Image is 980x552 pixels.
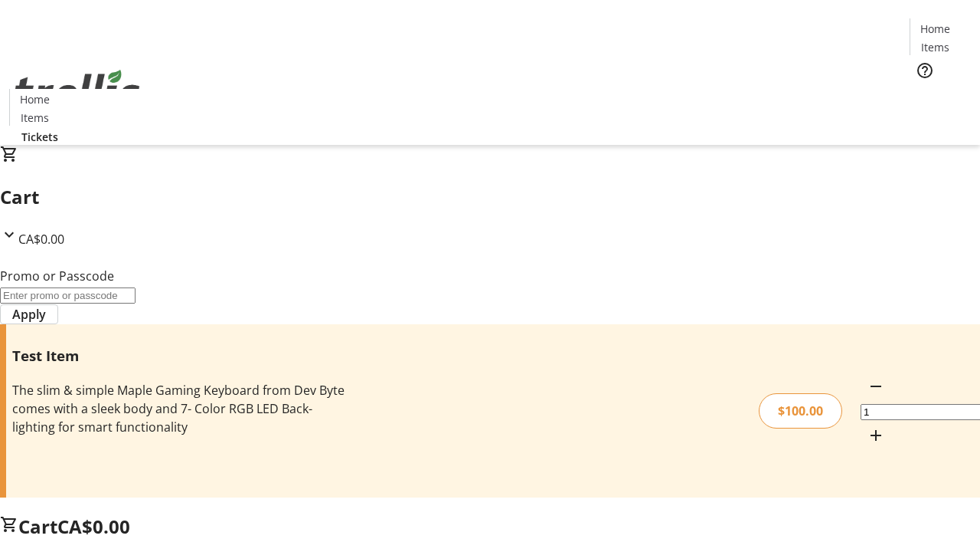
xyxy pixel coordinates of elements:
div: $100.00 [759,393,842,429]
a: Items [910,39,959,55]
span: Apply [12,305,46,324]
button: Decrement by one [861,371,891,402]
span: Tickets [21,129,58,145]
span: Home [920,21,950,37]
button: Help [910,55,940,86]
span: Items [921,39,949,55]
span: Home [20,91,50,107]
a: Home [10,91,59,107]
a: Tickets [910,89,971,105]
img: Orient E2E Organization Bm2olJiWBX's Logo [9,53,145,130]
a: Home [910,21,959,37]
h3: Test Item [12,345,347,366]
button: Increment by one [861,420,891,451]
span: Tickets [922,89,959,105]
span: CA$0.00 [57,514,130,539]
div: The slim & simple Maple Gaming Keyboard from Dev Byte comes with a sleek body and 7- Color RGB LE... [12,381,347,436]
a: Tickets [9,129,70,145]
span: Items [21,110,49,126]
span: CA$0.00 [18,231,64,248]
a: Items [10,110,59,126]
